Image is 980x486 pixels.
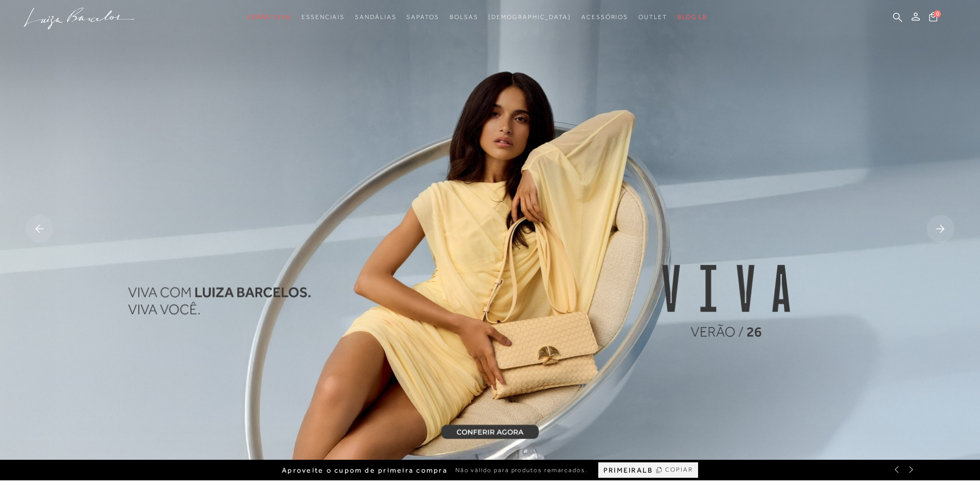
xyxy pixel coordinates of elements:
span: Não válido para produtos remarcados. [455,466,588,475]
a: categoryNavScreenReaderText [581,8,628,27]
a: categoryNavScreenReaderText [301,8,345,27]
span: PRIMEIRALB [603,466,653,475]
span: BLOG LB [678,13,707,21]
span: 0 [934,10,941,17]
span: Bolsas [450,13,478,21]
a: categoryNavScreenReaderText [247,8,291,27]
span: Verão Viva [247,13,291,21]
a: categoryNavScreenReaderText [450,8,478,27]
span: Aproveite o cupom de primeira compra [282,466,448,475]
a: BLOG LB [678,8,707,27]
span: Sandálias [355,13,396,21]
a: categoryNavScreenReaderText [355,8,396,27]
span: COPIAR [665,465,693,475]
span: [DEMOGRAPHIC_DATA] [488,13,571,21]
span: Essenciais [301,13,345,21]
a: noSubCategoriesText [488,8,571,27]
span: Sapatos [406,13,439,21]
button: 0 [926,11,940,25]
a: categoryNavScreenReaderText [638,8,667,27]
span: Outlet [638,13,667,21]
span: Acessórios [581,13,628,21]
a: categoryNavScreenReaderText [406,8,439,27]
